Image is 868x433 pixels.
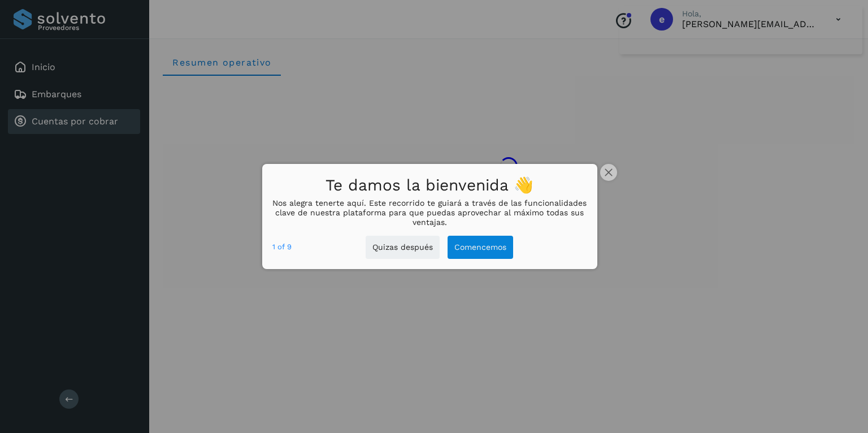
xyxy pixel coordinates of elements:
button: Comencemos [448,236,513,259]
button: close, [600,164,617,181]
div: step 1 of 9 [272,241,292,253]
h1: Te damos la bienvenida 👋 [272,173,587,198]
div: Te damos la bienvenida 👋Nos alegra tenerte aquí. Este recorrido te guiará a través de las funcion... [262,164,597,269]
div: 1 of 9 [272,241,292,253]
p: Nos alegra tenerte aquí. Este recorrido te guiará a través de las funcionalidades clave de nuestr... [272,198,587,227]
button: Quizas después [366,236,440,259]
